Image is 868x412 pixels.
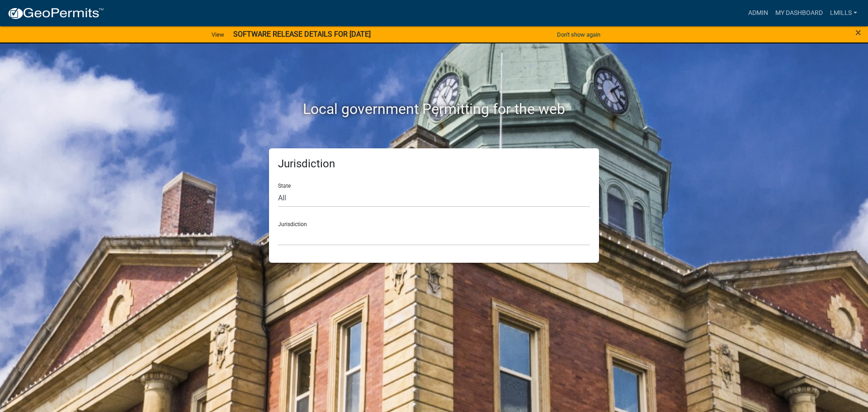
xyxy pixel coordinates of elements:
button: Close [855,27,861,38]
strong: SOFTWARE RELEASE DETAILS FOR [DATE] [233,30,371,38]
span: × [855,26,861,39]
h5: Jurisdiction [278,157,590,170]
button: Don't show again [553,27,604,42]
a: My Dashboard [772,5,826,22]
a: Admin [745,5,772,22]
a: View [208,27,228,42]
h2: Local government Permitting for the web [183,100,685,118]
a: lmills [826,5,861,22]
